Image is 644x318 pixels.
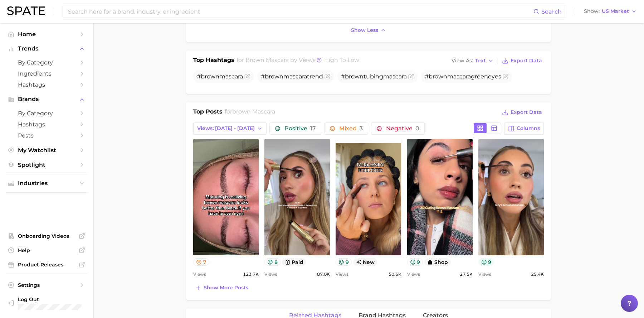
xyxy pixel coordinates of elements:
button: Flag as miscategorized or irrelevant [325,74,330,79]
button: paid [282,258,307,266]
span: by Category [18,59,75,66]
button: 7 [193,258,209,266]
button: Show less [349,25,388,35]
span: 3 [360,125,363,132]
span: Views: [DATE] - [DATE] [197,125,255,131]
a: Product Releases [6,259,87,270]
span: 25.4k [531,270,544,279]
button: shop [424,258,451,266]
span: brown [201,73,219,80]
span: Show less [351,27,378,33]
span: Ingredients [18,70,75,77]
span: Trends [18,45,75,52]
span: Spotlight [18,162,75,168]
span: US Market [602,9,629,13]
a: Help [6,245,87,256]
span: mascara [283,73,307,80]
button: Export Data [500,107,544,117]
button: 8 [264,258,280,266]
a: Ingredients [6,68,87,79]
button: ShowUS Market [582,7,639,16]
span: Negative [386,126,419,131]
span: Search [541,8,562,15]
span: Hashtags [18,121,75,128]
span: My Watchlist [18,147,75,154]
a: by Category [6,108,87,119]
span: mascara [383,73,407,80]
span: # greeneyes [425,73,501,80]
span: high to low [324,57,359,63]
span: # [197,73,243,80]
a: Onboarding Videos [6,231,87,241]
span: 17 [310,125,316,132]
a: Posts [6,130,87,141]
span: Show [584,9,600,13]
span: Mixed [339,126,363,131]
a: Spotlight [6,159,87,170]
button: Export Data [500,56,544,66]
span: 27.5k [460,270,473,279]
span: # trend [261,73,323,80]
a: Hashtags [6,119,87,130]
span: brown mascara [232,108,275,115]
span: Show more posts [204,285,248,291]
span: Views [193,270,206,279]
img: SPATE [7,6,45,15]
button: Show more posts [193,283,250,293]
span: Posts [18,132,75,139]
h1: Top Posts [193,107,223,118]
button: Views: [DATE] - [DATE] [193,122,267,135]
a: Hashtags [6,79,87,90]
span: Views [407,270,420,279]
a: My Watchlist [6,145,87,156]
span: Text [475,59,486,63]
span: by Category [18,110,75,117]
button: Industries [6,178,87,189]
span: brown [429,73,447,80]
span: Hashtags [18,81,75,88]
span: Views [478,270,491,279]
a: Log out. Currently logged in with e-mail danielle@spate.nyc. [6,294,87,313]
button: Flag as miscategorized or irrelevant [503,74,508,79]
button: Flag as miscategorized or irrelevant [244,74,250,79]
input: Search here for a brand, industry, or ingredient [67,5,533,18]
span: Industries [18,180,75,187]
span: brown [345,73,364,80]
span: Positive [284,126,316,131]
a: Settings [6,280,87,290]
span: new [353,258,378,266]
span: Views [264,270,277,279]
span: Brands [18,96,75,102]
span: 0 [415,125,419,132]
a: by Category [6,57,87,68]
h1: Top Hashtags [193,56,234,66]
button: View AsText [450,56,496,66]
span: # tubing [341,73,407,80]
button: 9 [336,258,352,266]
button: Trends [6,43,87,54]
span: Columns [517,125,540,131]
span: Log Out [18,296,82,303]
span: Product Releases [18,261,75,268]
h2: for by Views [236,56,359,66]
span: Settings [18,282,75,288]
button: 9 [407,258,423,266]
span: 50.6k [389,270,401,279]
span: brown mascara [245,57,289,63]
button: 9 [478,258,494,266]
span: Home [18,31,75,38]
button: Flag as miscategorized or irrelevant [408,74,414,79]
a: Home [6,29,87,40]
span: brown [265,73,283,80]
span: Views [336,270,348,279]
span: Help [18,247,75,254]
span: 87.0k [317,270,330,279]
span: mascara [219,73,243,80]
span: Onboarding Videos [18,233,75,239]
span: View As [452,59,473,63]
span: Export Data [511,109,542,115]
span: 123.7k [243,270,259,279]
button: Brands [6,94,87,105]
span: Export Data [511,58,542,64]
span: mascara [447,73,471,80]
